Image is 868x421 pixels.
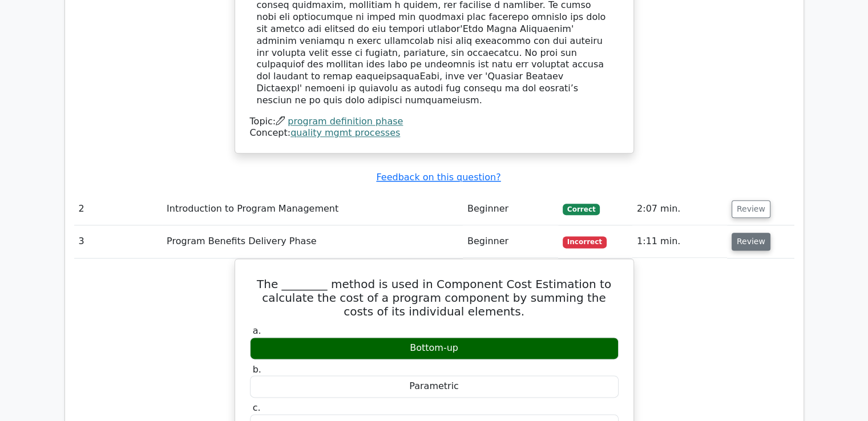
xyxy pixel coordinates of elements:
td: 1:11 min. [632,225,727,258]
td: Beginner [463,225,558,258]
div: Topic: [250,116,619,128]
span: a. [253,325,261,336]
a: Feedback on this question? [376,172,500,183]
td: Introduction to Program Management [162,193,463,225]
td: 2:07 min. [632,193,727,225]
span: Correct [563,204,600,215]
a: quality mgmt processes [290,127,400,138]
td: 3 [74,225,163,258]
button: Review [732,200,770,218]
button: Review [732,233,770,250]
a: program definition phase [288,116,403,127]
h5: The ________ method is used in Component Cost Estimation to calculate the cost of a program compo... [249,277,620,318]
div: Parametric [250,375,619,398]
span: b. [253,364,261,375]
td: 2 [74,193,163,225]
td: Program Benefits Delivery Phase [162,225,463,258]
span: Incorrect [563,236,607,248]
div: Concept: [250,127,619,139]
td: Beginner [463,193,558,225]
div: Bottom-up [250,337,619,359]
span: c. [253,402,261,413]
